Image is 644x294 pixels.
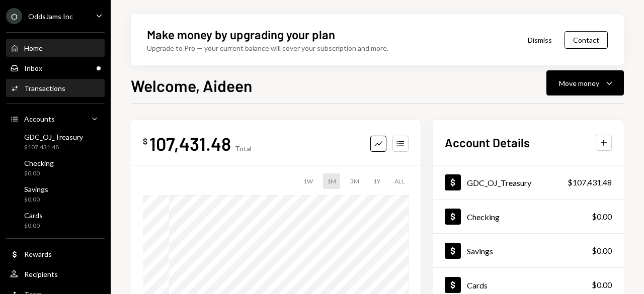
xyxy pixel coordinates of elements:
div: Move money [559,78,599,88]
a: GDC_OJ_Treasury$107,431.48 [6,130,105,154]
a: Checking$0.00 [433,200,624,233]
div: $ [143,136,147,146]
div: Checking [24,159,54,167]
a: Checking$0.00 [6,156,105,180]
div: 1M [323,173,340,189]
a: Rewards [6,245,105,263]
button: Move money [546,70,624,95]
div: 3M [346,173,363,189]
div: Make money by upgrading your plan [147,26,335,43]
a: Transactions [6,79,105,97]
div: $0.00 [24,222,43,230]
div: Home [24,44,43,52]
div: Recipients [24,270,58,278]
div: Cards [24,211,43,220]
div: 1Y [369,173,384,189]
div: 107,431.48 [149,132,231,155]
div: $0.00 [592,245,612,257]
a: Home [6,39,105,57]
div: 1W [299,173,317,189]
a: Cards$0.00 [6,208,105,232]
a: Recipients [6,265,105,283]
div: OddsJams Inc [28,12,73,21]
div: Rewards [24,250,52,258]
a: GDC_OJ_Treasury$107,431.48 [433,165,624,199]
div: $0.00 [24,169,54,178]
a: Savings$0.00 [6,182,105,206]
div: Total [235,144,252,153]
button: Contact [565,31,608,49]
div: Cards [467,280,488,290]
div: $0.00 [24,195,48,204]
a: Inbox [6,59,105,77]
div: $107,431.48 [24,143,83,152]
h2: Account Details [445,134,530,151]
div: Transactions [24,84,65,92]
div: Savings [467,246,493,256]
div: GDC_OJ_Treasury [24,133,83,141]
div: O [6,8,22,24]
button: Dismiss [515,28,565,52]
div: $0.00 [592,279,612,291]
a: Accounts [6,110,105,128]
div: $0.00 [592,211,612,223]
div: Inbox [24,64,42,72]
div: Checking [467,212,500,222]
div: Accounts [24,115,55,123]
div: Upgrade to Pro — your current balance will cover your subscription and more. [147,43,388,53]
div: ALL [390,173,409,189]
div: $107,431.48 [568,176,612,188]
h1: Welcome, Aideen [131,75,252,95]
div: Savings [24,185,48,193]
div: GDC_OJ_Treasury [467,178,531,187]
a: Savings$0.00 [433,234,624,267]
